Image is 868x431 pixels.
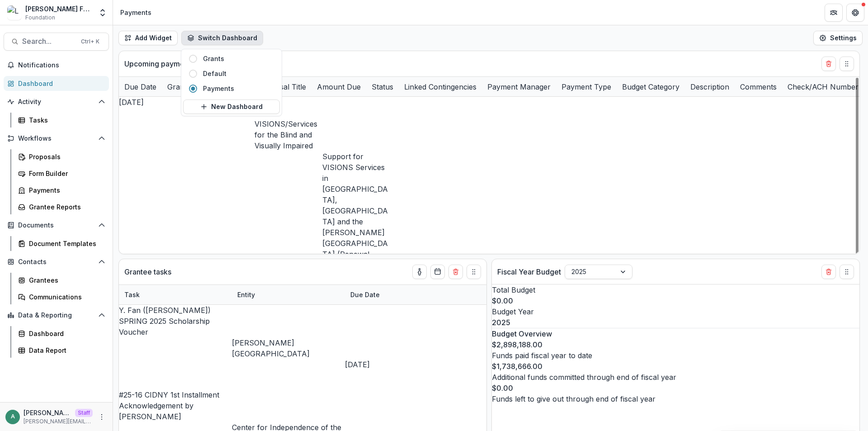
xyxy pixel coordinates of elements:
button: New Dashboard [183,99,280,114]
div: Dashboard [18,79,102,88]
div: Check/ACH Number [782,77,864,96]
div: Budget Category [617,81,685,92]
button: Calendar [430,265,445,279]
div: Proposal Title [253,77,311,96]
a: Dashboard [14,326,109,341]
img: Lavelle Fund for the Blind [7,5,22,20]
p: [PERSON_NAME][EMAIL_ADDRESS][DOMAIN_NAME] [24,408,71,417]
p: $0.00 [492,295,859,306]
p: Total Budget [492,284,859,295]
div: Grantees [29,275,102,285]
div: Amount Due [311,81,366,92]
div: Due Date [119,81,162,92]
button: Open Activity [4,95,109,109]
a: Y. Fan ([PERSON_NAME]) SPRING 2025 Scholarship Voucher [119,306,211,336]
button: Drag [840,57,854,71]
a: Grantees [14,273,109,288]
a: Data Report [14,343,109,358]
div: Amount Due [311,77,366,96]
p: Funds paid fiscal year to date [492,350,859,361]
span: Workflows [18,135,94,142]
div: Payment Type [556,77,617,96]
button: Settings [813,31,863,45]
button: Open Contacts [4,255,109,269]
div: Payment Manager [482,77,556,96]
div: Linked Contingencies [399,77,482,96]
div: Proposals [29,152,102,161]
span: Data & Reporting [18,312,94,319]
div: Payment Type [556,81,617,92]
div: Budget Category [617,77,685,96]
p: 2025 [492,317,859,328]
p: Upcoming payment [124,58,191,69]
a: [PERSON_NAME][GEOGRAPHIC_DATA] [232,338,310,358]
a: Tasks [14,113,109,128]
a: Grantee Reports [14,199,109,214]
div: Grant Number [162,77,223,96]
div: Entity [232,285,345,304]
div: Due Date [119,77,162,96]
span: Foundation [25,14,55,22]
div: Due Date [345,290,385,299]
div: Ctrl + K [79,37,101,47]
span: Payments [203,84,274,93]
p: Fiscal Year Budget [497,266,561,277]
div: Comments [735,81,782,92]
div: Due Date [345,285,413,304]
button: Delete card [448,265,463,279]
div: Payment Manager [482,81,556,92]
button: Get Help [846,4,864,22]
a: Form Builder [14,166,109,181]
div: Description [685,77,735,96]
button: Open entity switcher [96,4,109,22]
p: Funds left to give out through end of fiscal year [492,393,859,404]
button: Open Documents [4,218,109,232]
button: More [96,412,107,422]
button: Open Workflows [4,131,109,146]
div: anveet@trytemelio.com [11,414,15,420]
p: Budget Year [492,306,859,317]
a: Document Templates [14,236,109,251]
div: Grant Number [162,81,223,92]
span: Grants [203,54,274,63]
span: Default [203,69,274,78]
nav: breadcrumb [117,6,155,19]
div: Form Builder [29,169,102,178]
button: Search... [4,33,109,51]
button: Delete card [821,265,836,279]
a: #25-16 CIDNY 1st Installment Acknowledgement by [PERSON_NAME] [119,390,219,421]
div: Payments [29,185,102,195]
div: Document Templates [29,239,102,248]
a: Proposals [14,149,109,164]
div: Dashboard [29,329,102,338]
p: $2,898,188.00 [492,339,859,350]
div: Tasks [29,115,102,125]
span: Contacts [18,258,94,266]
div: [DATE] [119,97,187,108]
div: Linked Contingencies [399,81,482,92]
div: Comments [735,77,782,96]
div: Check/ACH Number [782,81,864,92]
div: [PERSON_NAME] Fund for the Blind [25,4,93,14]
div: Task [119,285,232,304]
a: Payments [14,183,109,198]
div: Communications [29,292,102,302]
div: Status [366,77,399,96]
div: Grantee Reports [29,202,102,212]
div: Payments [120,8,151,17]
p: Grantee tasks [124,266,171,277]
button: Drag [840,265,854,279]
div: Task [119,290,145,299]
span: Search... [22,37,75,46]
div: [DATE] [345,359,413,370]
a: Communications [14,289,109,304]
button: Drag [467,265,481,279]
